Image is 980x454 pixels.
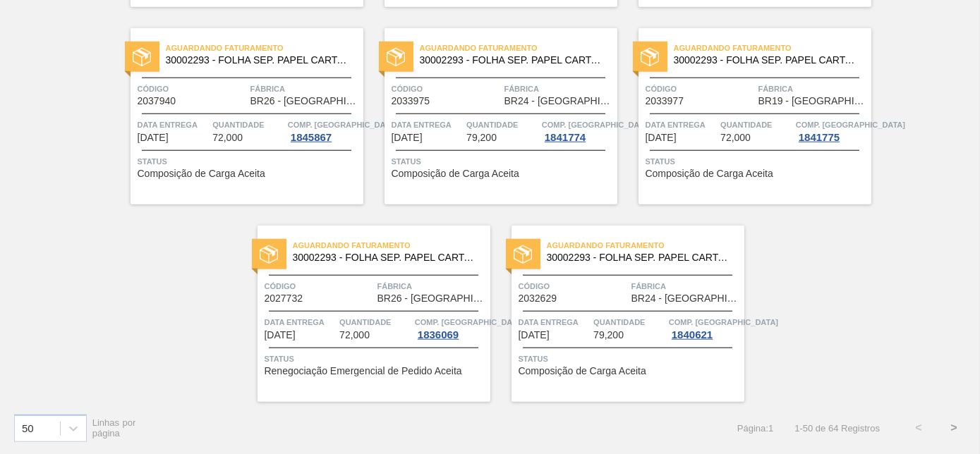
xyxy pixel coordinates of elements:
span: 30002293 - FOLHA SEP. PAPEL CARTAO 1200x1000M 350g [293,252,479,263]
span: 30002293 - FOLHA SEP. PAPEL CARTAO 1200x1000M 350g [166,55,352,66]
span: 79,200 [593,330,624,340]
span: 28/10/2025 [138,133,169,143]
a: Comp. [GEOGRAPHIC_DATA]1836069 [415,315,487,340]
span: 30002293 - FOLHA SEP. PAPEL CARTAO 1200x1000M 350g [674,55,860,66]
img: status [133,48,151,66]
div: 1840621 [669,329,715,340]
a: statusAguardando Faturamento30002293 - FOLHA SEP. PAPEL CARTAO 1200x1000M 350gCódigo2032629Fábric... [490,226,744,402]
span: Quantidade [720,118,792,132]
span: BR26 - Uberlândia [250,96,360,106]
span: Aguardando Faturamento [674,41,871,55]
a: Comp. [GEOGRAPHIC_DATA]1841774 [542,118,614,143]
a: Comp. [GEOGRAPHIC_DATA]1840621 [669,315,741,340]
img: status [641,48,659,66]
span: Status [138,154,360,168]
span: BR24 - Ponta Grossa [504,96,614,106]
span: 72,000 [212,133,243,143]
span: Status [646,154,868,168]
span: Quantidade [212,118,284,132]
a: Comp. [GEOGRAPHIC_DATA]1841775 [796,118,868,143]
a: statusAguardando Faturamento30002293 - FOLHA SEP. PAPEL CARTAO 1200x1000M 350gCódigo2037940Fábric... [109,28,363,204]
span: 31/10/2025 [519,330,550,340]
span: Composição de Carga Aceita [519,366,646,376]
span: Fábrica [250,82,360,96]
span: Comp. Carga [288,118,397,132]
span: Data entrega [519,315,591,329]
span: Data entrega [138,118,210,132]
span: Linhas por página [92,417,136,438]
img: status [514,245,532,264]
div: 1836069 [415,329,461,340]
span: Fábrica [631,279,741,293]
button: > [936,410,972,446]
span: Composição de Carga Aceita [392,168,519,179]
span: Data entrega [646,118,718,132]
span: Aguardando Faturamento [547,238,744,252]
span: 29/10/2025 [392,133,423,143]
a: statusAguardando Faturamento30002293 - FOLHA SEP. PAPEL CARTAO 1200x1000M 350gCódigo2033975Fábric... [363,28,617,204]
span: Código [138,82,247,96]
span: 30/10/2025 [265,330,296,340]
span: Quantidade [593,315,665,329]
a: Comp. [GEOGRAPHIC_DATA]1845867 [288,118,360,143]
span: Fábrica [758,82,868,96]
span: 79,200 [466,133,497,143]
span: BR24 - Ponta Grossa [631,293,741,304]
span: Comp. Carga [415,315,524,329]
span: 30002293 - FOLHA SEP. PAPEL CARTAO 1200x1000M 350g [420,55,606,66]
span: 2027732 [265,293,303,304]
span: 72,000 [720,133,751,143]
div: 1841774 [542,132,588,143]
button: < [901,410,936,446]
span: Código [519,279,628,293]
span: 2037940 [138,96,176,106]
div: 1845867 [288,132,334,143]
span: BR19 - Nova Rio [758,96,868,106]
span: Status [519,352,741,366]
span: 1 - 50 de 64 Registros [794,423,880,434]
span: Composição de Carga Aceita [138,168,265,179]
span: Status [265,352,487,366]
span: 72,000 [339,330,370,340]
span: Fábrica [504,82,614,96]
span: Data entrega [392,118,464,132]
span: 2033975 [392,96,430,106]
span: Quantidade [466,118,538,132]
span: Comp. Carga [796,118,905,132]
span: Comp. Carga [669,315,778,329]
span: Renegociação Emergencial de Pedido Aceita [265,366,462,376]
span: Aguardando Faturamento [166,41,363,55]
span: BR26 - Uberlândia [377,293,487,304]
span: Aguardando Faturamento [420,41,617,55]
span: Comp. Carga [542,118,651,132]
span: 29/10/2025 [646,133,677,143]
span: Fábrica [377,279,487,293]
div: 50 [22,422,34,434]
img: status [260,245,278,264]
span: Composição de Carga Aceita [646,168,773,179]
span: Data entrega [265,315,337,329]
span: Página : 1 [737,423,773,434]
span: Quantidade [339,315,411,329]
span: Aguardando Faturamento [293,238,490,252]
span: 30002293 - FOLHA SEP. PAPEL CARTAO 1200x1000M 350g [547,252,733,263]
span: 2032629 [519,293,557,304]
span: Status [392,154,614,168]
span: 2033977 [646,96,684,106]
span: Código [265,279,374,293]
a: statusAguardando Faturamento30002293 - FOLHA SEP. PAPEL CARTAO 1200x1000M 350gCódigo2033977Fábric... [617,28,871,204]
a: statusAguardando Faturamento30002293 - FOLHA SEP. PAPEL CARTAO 1200x1000M 350gCódigo2027732Fábric... [236,226,490,402]
span: Código [392,82,501,96]
div: 1841775 [796,132,842,143]
img: status [387,48,405,66]
span: Código [646,82,755,96]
